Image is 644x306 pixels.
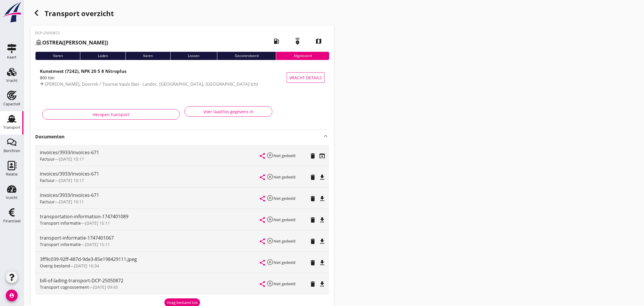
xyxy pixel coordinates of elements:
[59,156,84,162] span: [DATE] 10:17
[59,199,84,204] span: [DATE] 10:11
[273,196,295,201] small: Niet gedeeld
[259,238,266,245] i: share
[40,199,260,205] div: —
[45,81,258,87] span: [PERSON_NAME], Doornik / Tournai Vaulx (be) - Landor, [GEOGRAPHIC_DATA], [GEOGRAPHIC_DATA] (ch)
[259,281,266,288] i: share
[42,39,62,46] strong: OSTREA
[319,281,326,288] i: file_download
[40,156,260,162] div: —
[268,33,285,49] i: local_gas_station
[35,52,80,60] div: Varen
[40,68,126,74] strong: Kunstmest (7242), NPK 20 5 8 Nitroplus
[80,52,125,60] div: Laden
[309,195,316,202] i: delete
[40,284,89,290] span: Transport cognossement
[322,133,329,140] i: keyboard_arrow_up
[273,174,295,180] small: Niet gedeeld
[85,242,110,247] span: [DATE] 15:11
[273,238,295,244] small: Niet gedeeld
[309,216,316,224] i: delete
[259,152,266,159] i: share
[310,33,327,49] i: map
[309,259,316,266] i: delete
[35,39,108,47] h2: ([PERSON_NAME])
[266,280,273,287] i: highlight_off
[7,55,16,59] div: Kaart
[309,152,316,159] i: delete
[47,111,175,118] div: Heropen transport
[309,238,316,245] i: delete
[40,242,81,247] span: Transport informatie
[287,72,324,83] button: Vracht details
[40,220,260,226] div: —
[40,213,260,220] div: transportation-information-1747401089
[40,234,260,241] div: transport-informatie-1747401067
[170,52,217,60] div: Lossen
[4,149,20,153] div: Berichten
[273,281,295,286] small: Niet gedeeld
[40,256,260,263] div: 3ff9c039-92ff-487d-9de3-85e198429111.jpeg
[319,152,326,159] i: open_in_browser
[259,259,266,266] i: share
[40,170,260,177] div: invoices/3933/invoices-671
[266,173,273,180] i: highlight_off
[319,195,326,202] i: file_download
[6,172,18,176] div: Relatie
[309,281,316,288] i: delete
[85,220,110,226] span: [DATE] 15:11
[273,217,295,222] small: Niet gedeeld
[289,33,306,49] i: emergency_share
[167,300,198,306] div: Voeg bestand toe
[40,149,260,156] div: invoices/3933/invoices-671
[40,177,260,183] div: —
[3,126,21,129] div: Transport
[42,109,180,120] button: Heropen transport
[40,241,260,247] div: —
[35,65,329,90] a: Kunstmest (7242), NPK 20 5 8 Nitroplus800 ton[PERSON_NAME], Doornik / Tournai Vaulx (be) - Landor...
[40,263,260,269] div: —
[6,290,18,301] i: account_circle
[289,75,322,81] span: Vracht details
[266,216,273,223] i: highlight_off
[266,237,273,244] i: highlight_off
[217,52,276,60] div: Gecontroleerd
[259,216,266,224] i: share
[125,52,170,60] div: Varen
[319,259,326,266] i: file_download
[189,109,267,115] div: Voer laad/los gegevens in
[319,216,326,224] i: file_download
[30,7,334,21] div: Transport overzicht
[40,263,70,269] span: Overig bestand
[266,152,273,159] i: highlight_off
[276,52,329,60] div: Afgeleverd
[6,196,18,200] div: Inzicht
[40,199,55,204] span: Factuur
[184,106,272,117] button: Voer laad/los gegevens in
[6,79,18,82] div: Vracht
[1,1,22,23] img: logo-small.a267ee39.svg
[35,30,108,36] p: DCP-25050872
[266,195,273,202] i: highlight_off
[319,238,326,245] i: file_download
[266,259,273,266] i: highlight_off
[93,284,118,290] span: [DATE] 09:43
[309,174,316,181] i: delete
[74,263,99,269] span: [DATE] 16:34
[40,277,260,284] div: bill-of-lading-transport-DCP-25050872
[3,102,21,106] div: Capaciteit
[273,153,295,158] small: Niet gedeeld
[40,156,55,162] span: Factuur
[259,174,266,181] i: share
[40,284,260,290] div: —
[3,219,21,223] div: Financieel
[319,174,326,181] i: file_download
[40,220,81,226] span: Transport informatie
[259,195,266,202] i: share
[40,192,260,199] div: invoices/3933/invoices-671
[40,75,287,81] div: 800 ton
[273,260,295,265] small: Niet gedeeld
[35,133,322,140] strong: Documenten
[40,178,55,183] span: Factuur
[59,178,84,183] span: [DATE] 10:17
